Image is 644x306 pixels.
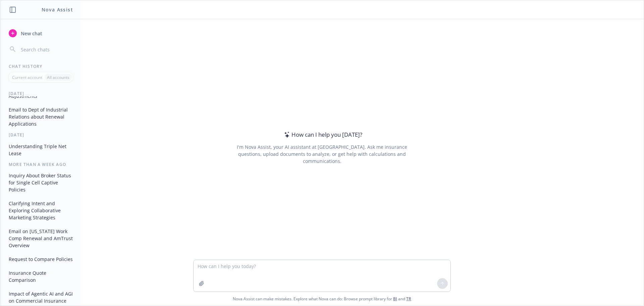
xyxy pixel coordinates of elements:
[3,292,641,306] span: Nova Assist can make mistakes. Explore what Nova can do: Browse prompt library for and
[227,143,416,165] div: I'm Nova Assist, your AI assistant at [GEOGRAPHIC_DATA]. Ask me insurance questions, upload docum...
[1,63,81,69] div: Chat History
[6,27,75,39] button: New chat
[6,226,75,251] button: Email on [US_STATE] Work Comp Renewal and AmTrust Overview
[42,6,73,13] h1: Nova Assist
[6,254,75,265] button: Request to Compare Policies
[1,91,81,96] div: [DATE]
[1,162,81,167] div: More than a week ago
[19,45,73,54] input: Search chats
[406,296,411,302] a: TR
[6,141,75,159] button: Understanding Triple Net Lease
[19,30,42,37] span: New chat
[393,296,397,302] a: BI
[12,75,42,80] p: Current account
[6,170,75,195] button: Inquiry About Broker Status for Single Cell Captive Policies
[6,104,75,129] button: Email to Dept of Industrial Relations about Renewal Applications
[6,267,75,286] button: Insurance Quote Comparison
[1,132,81,138] div: [DATE]
[6,198,75,223] button: Clarifying Intent and Exploring Collaborative Marketing Strategies
[47,75,69,80] p: All accounts
[282,130,362,139] div: How can I help you [DATE]?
